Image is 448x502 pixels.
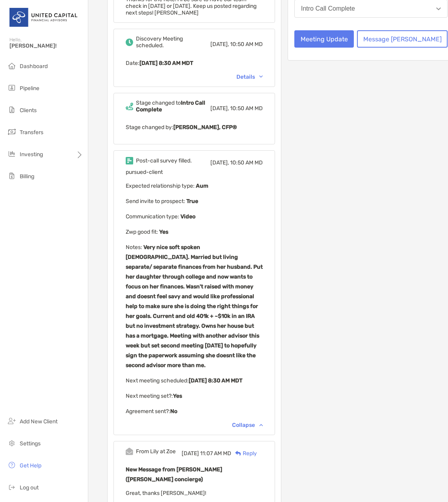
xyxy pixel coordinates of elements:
[126,58,263,68] p: Date :
[9,3,78,31] img: United Capital Logo
[173,393,182,399] b: Yes
[235,451,241,456] img: Reply icon
[210,159,229,166] span: [DATE],
[136,35,210,49] div: Discovery Meeting scheduled.
[20,129,43,136] span: Transfers
[136,100,205,113] b: Intro Call Complete
[139,60,193,66] b: [DATE] 8:30 AM MDT
[7,61,17,70] img: dashboard icon
[7,83,17,92] img: pipeline icon
[210,41,229,48] span: [DATE],
[126,169,163,175] span: pursued-client
[210,105,229,112] span: [DATE],
[158,229,168,235] b: Yes
[185,198,198,205] b: True
[179,213,195,220] b: Video
[230,105,263,112] span: 10:50 AM MD
[20,440,41,447] span: Settings
[126,181,263,191] p: Expected relationship type :
[182,450,199,457] span: [DATE]
[20,173,34,180] span: Billing
[126,196,263,206] p: Send invite to prospect :
[126,122,263,132] p: Stage changed by:
[20,63,48,70] span: Dashboard
[7,460,17,470] img: get-help icon
[20,151,43,158] span: Investing
[126,227,263,237] p: Zwp good fit :
[126,244,263,369] b: Very nice soft spoken [DEMOGRAPHIC_DATA]. Married but living separate/ separate finances from her...
[189,377,242,384] b: [DATE] 8:30 AM MDT
[126,242,263,370] p: Notes :
[126,490,206,496] span: Great, thanks [PERSON_NAME]!
[20,107,37,114] span: Clients
[126,466,222,483] b: New Message from [PERSON_NAME] ([PERSON_NAME] concierge)
[7,438,17,448] img: settings icon
[20,85,39,92] span: Pipeline
[9,42,83,49] span: [PERSON_NAME]!
[20,462,41,469] span: Get Help
[7,171,17,181] img: billing icon
[230,159,263,166] span: 10:50 AM MD
[259,76,263,78] img: Chevron icon
[301,5,355,12] div: Intro Call Complete
[136,448,176,455] div: From Lily at Zoe
[7,482,17,492] img: logout icon
[126,448,133,455] img: Event icon
[170,408,177,415] b: No
[126,376,263,386] p: Next meeting scheduled :
[236,74,263,80] div: Details
[200,450,231,457] span: 11:07 AM MD
[126,157,133,164] img: Event icon
[136,157,192,164] div: Post-call survey filled.
[436,7,441,10] img: Open dropdown arrow
[7,416,17,426] img: add_new_client icon
[173,124,237,131] b: [PERSON_NAME], CFP®
[20,418,58,425] span: Add New Client
[7,127,17,137] img: transfers icon
[294,30,354,48] button: Meeting Update
[126,39,133,46] img: Event icon
[195,183,208,189] b: Aum
[231,449,257,458] div: Reply
[126,103,133,110] img: Event icon
[7,105,17,114] img: clients icon
[232,422,263,428] div: Collapse
[20,484,39,491] span: Log out
[136,100,210,113] div: Stage changed to
[230,41,263,48] span: 10:50 AM MD
[126,406,263,416] p: Agreement sent? :
[7,149,17,159] img: investing icon
[259,424,263,426] img: Chevron icon
[357,30,448,48] button: Message [PERSON_NAME]
[126,212,263,221] p: Communication type :
[126,391,263,401] p: Next meeting set? :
